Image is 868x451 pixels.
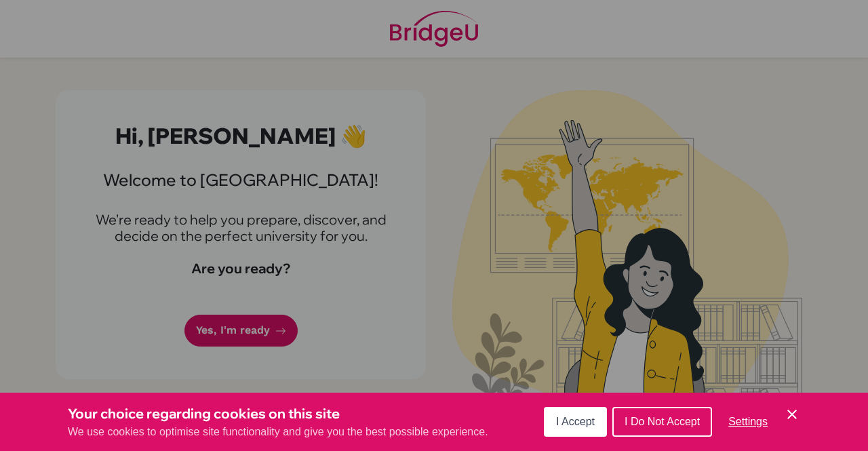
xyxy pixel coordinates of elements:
span: I Do Not Accept [625,416,700,427]
p: We use cookies to optimise site functionality and give you the best possible experience. [68,424,488,440]
span: Settings [728,416,768,427]
button: I Accept [544,407,607,437]
span: I Accept [556,416,595,427]
h3: Your choice regarding cookies on this site [68,404,488,424]
button: I Do Not Accept [612,407,712,437]
button: Save and close [784,406,800,423]
button: Settings [717,408,778,435]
